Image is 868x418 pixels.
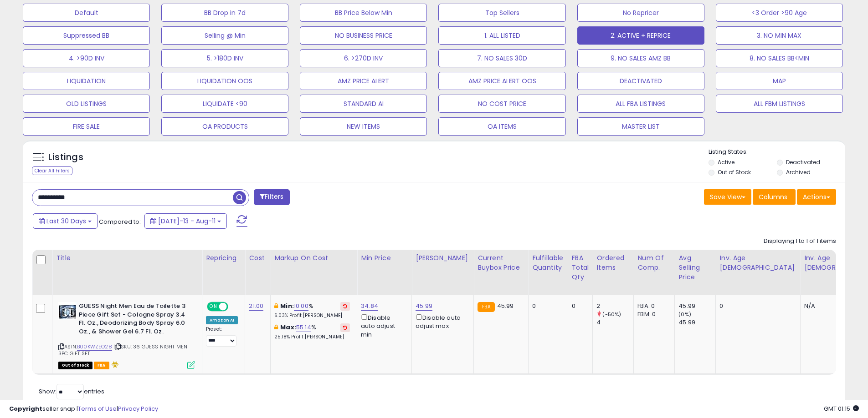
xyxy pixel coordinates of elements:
button: NO BUSINESS PRICE [300,26,427,45]
div: 0 [572,302,586,310]
div: Title [56,253,198,263]
div: seller snap | | [9,405,158,413]
button: Suppressed BB [23,26,150,45]
a: 55.14 [296,323,311,332]
p: 6.03% Profit [PERSON_NAME] [274,312,350,319]
div: FBM: 0 [637,310,668,318]
button: Filters [254,189,289,205]
th: The percentage added to the cost of goods (COGS) that forms the calculator for Min & Max prices. [271,250,357,295]
small: (0%) [678,311,691,318]
a: 21.00 [249,302,263,311]
b: Min: [280,302,294,310]
label: Archived [786,168,811,176]
div: Avg Selling Price [678,253,712,282]
button: MASTER LIST [577,117,704,136]
span: OFF [227,303,241,311]
button: Default [23,4,150,22]
label: Deactivated [786,158,820,166]
small: FBA [478,302,494,312]
button: 6. >270D INV [300,49,427,67]
button: 8. NO SALES BB<MIN [716,49,843,67]
label: Out of Stock [718,168,751,176]
span: 2025-09-11 01:15 GMT [824,404,859,413]
button: AMZ PRICE ALERT [300,72,427,90]
div: [PERSON_NAME] [416,253,470,263]
button: 1. ALL LISTED [438,26,565,45]
span: ON [208,303,219,311]
div: Ordered Items [596,253,630,272]
button: <3 Order >90 Age [716,4,843,22]
button: NEW ITEMS [300,117,427,136]
button: 5. >180D INV [161,49,288,67]
b: GUESS Night Men Eau de Toilette 3 Piece Gift Set - Cologne Spray 3.4 Fl. Oz., Deodorizing Body Sp... [79,302,190,338]
div: % [274,302,350,319]
button: Columns [753,189,796,205]
span: | SKU: 36 GUESS NIGHT MEN 3PC GIFT SET [58,343,187,357]
a: 10.00 [294,302,308,311]
p: Listing States: [709,148,845,156]
div: Repricing [206,253,241,263]
span: All listings that are currently out of stock and unavailable for purchase on Amazon [58,362,92,369]
button: ALL FBA LISTINGS [577,95,704,113]
div: Markup on Cost [274,253,353,263]
button: NO COST PRICE [438,95,565,113]
button: Actions [797,189,836,205]
button: LIQUIDATION [23,72,150,90]
button: OA ITEMS [438,117,565,136]
span: FBA [94,362,109,369]
button: 3. NO MIN MAX [716,26,843,45]
div: 2 [596,302,633,310]
div: 0 [719,302,793,310]
button: DEACTIVATED [577,72,704,90]
button: BB Drop in 7d [161,4,288,22]
a: Privacy Policy [118,404,158,413]
i: hazardous material [109,361,119,368]
div: Displaying 1 to 1 of 1 items [764,237,836,246]
button: ALL FBM LISTINGS [716,95,843,113]
h5: Listings [48,151,83,164]
div: Inv. Age [DEMOGRAPHIC_DATA] [719,253,796,272]
button: Selling @ Min [161,26,288,45]
button: 9. NO SALES AMZ BB [577,49,704,67]
button: LIQUIDATE <90 [161,95,288,113]
div: Cost [249,253,267,263]
div: FBA Total Qty [572,253,589,282]
span: [DATE]-13 - Aug-11 [158,217,216,226]
small: (-50%) [602,311,621,318]
div: Amazon AI [206,316,238,324]
div: Clear All Filters [32,166,72,175]
button: Top Sellers [438,4,565,22]
p: 25.18% Profit [PERSON_NAME] [274,334,350,340]
div: Current Buybox Price [478,253,524,272]
a: 34.84 [361,302,378,311]
span: Show: entries [39,387,104,396]
span: Compared to: [99,217,141,226]
button: No Repricer [577,4,704,22]
button: LIQUIDATION OOS [161,72,288,90]
a: B00KWZEO28 [77,343,112,351]
button: FIRE SALE [23,117,150,136]
div: FBA: 0 [637,302,668,310]
a: 45.99 [416,302,432,311]
button: OA PRODUCTS [161,117,288,136]
img: 51r5Y9iL++L._SL40_.jpg [58,302,77,320]
b: Max: [280,323,296,332]
div: 0 [532,302,560,310]
span: Last 30 Days [46,217,86,226]
button: 4. >90D INV [23,49,150,67]
div: % [274,323,350,340]
div: Num of Comp. [637,253,671,272]
div: Min Price [361,253,408,263]
button: STANDARD AI [300,95,427,113]
div: Fulfillable Quantity [532,253,564,272]
div: ASIN: [58,302,195,368]
span: Columns [759,192,787,201]
div: 45.99 [678,318,715,327]
button: Last 30 Days [33,213,98,229]
div: Disable auto adjust min [361,312,405,339]
div: Disable auto adjust max [416,312,467,330]
div: 4 [596,318,633,327]
button: BB Price Below Min [300,4,427,22]
button: 2. ACTIVE + REPRICE [577,26,704,45]
a: Terms of Use [78,404,117,413]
